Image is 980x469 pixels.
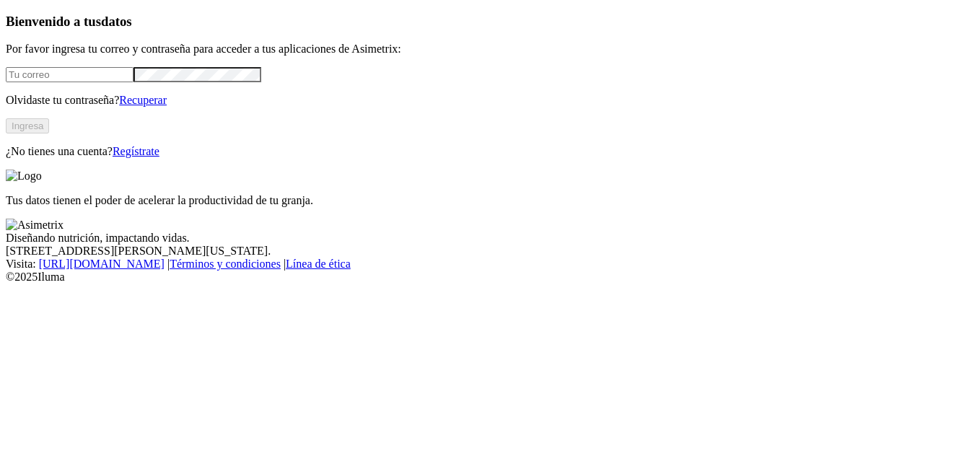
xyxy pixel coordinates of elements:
p: ¿No tienes una cuenta? [6,145,974,158]
input: Tu correo [6,67,134,82]
a: Regístrate [113,145,159,157]
div: © 2025 Iluma [6,271,974,284]
div: Visita : | | [6,258,974,271]
button: Ingresa [6,118,49,133]
img: Logo [6,170,42,183]
div: Diseñando nutrición, impactando vidas. [6,232,974,245]
span: datos [101,14,132,29]
a: Recuperar [119,94,167,106]
img: Asimetrix [6,219,64,232]
div: [STREET_ADDRESS][PERSON_NAME][US_STATE]. [6,245,974,258]
a: Términos y condiciones [170,258,281,270]
a: Línea de ética [286,258,351,270]
p: Por favor ingresa tu correo y contraseña para acceder a tus aplicaciones de Asimetrix: [6,43,974,56]
p: Olvidaste tu contraseña? [6,94,974,107]
h3: Bienvenido a tus [6,14,974,30]
p: Tus datos tienen el poder de acelerar la productividad de tu granja. [6,194,974,207]
a: [URL][DOMAIN_NAME] [39,258,165,270]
